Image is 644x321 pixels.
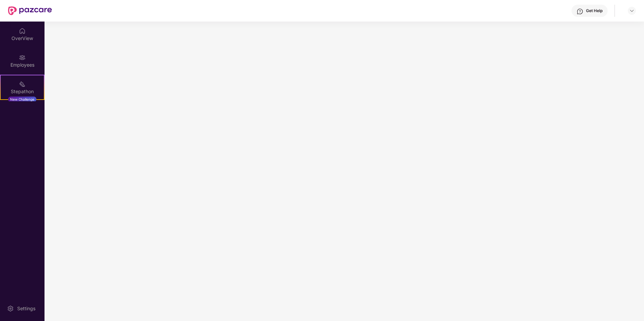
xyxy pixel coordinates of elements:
div: Get Help [586,8,603,13]
img: svg+xml;base64,PHN2ZyBpZD0iSG9tZSIgeG1sbnM9Imh0dHA6Ly93d3cudzMub3JnLzIwMDAvc3ZnIiB3aWR0aD0iMjAiIG... [19,28,26,34]
img: New Pazcare Logo [8,6,52,15]
div: Settings [15,305,37,312]
img: svg+xml;base64,PHN2ZyBpZD0iRHJvcGRvd24tMzJ4MzIiIHhtbG5zPSJodHRwOi8vd3d3LnczLm9yZy8yMDAwL3N2ZyIgd2... [629,8,635,13]
img: svg+xml;base64,PHN2ZyBpZD0iSGVscC0zMngzMiIgeG1sbnM9Imh0dHA6Ly93d3cudzMub3JnLzIwMDAvc3ZnIiB3aWR0aD... [577,8,583,15]
div: Stepathon [1,88,44,95]
div: New Challenge [8,97,36,102]
img: svg+xml;base64,PHN2ZyB4bWxucz0iaHR0cDovL3d3dy53My5vcmcvMjAwMC9zdmciIHdpZHRoPSIyMSIgaGVpZ2h0PSIyMC... [19,81,26,87]
img: svg+xml;base64,PHN2ZyBpZD0iRW1wbG95ZWVzIiB4bWxucz0iaHR0cDovL3d3dy53My5vcmcvMjAwMC9zdmciIHdpZHRoPS... [19,54,26,61]
img: svg+xml;base64,PHN2ZyBpZD0iU2V0dGluZy0yMHgyMCIgeG1sbnM9Imh0dHA6Ly93d3cudzMub3JnLzIwMDAvc3ZnIiB3aW... [7,305,14,312]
